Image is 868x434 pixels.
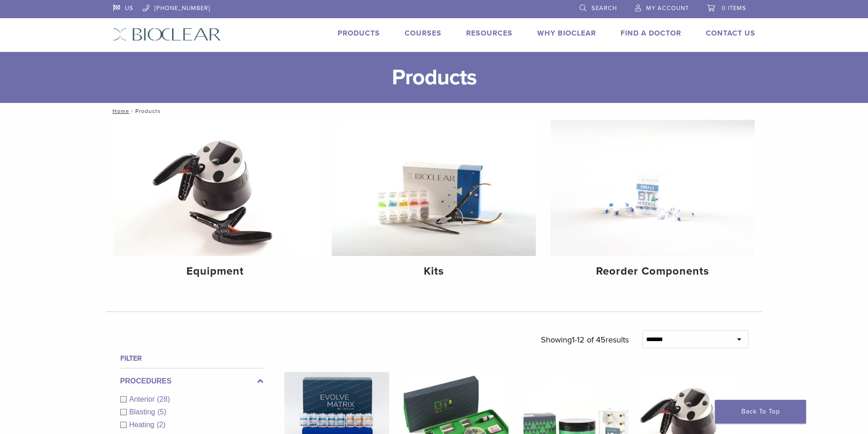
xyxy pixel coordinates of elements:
span: Blasting [129,408,158,416]
a: Equipment [113,120,318,286]
a: Contact Us [706,29,755,38]
a: Back To Top [715,400,806,424]
h4: Equipment [121,263,310,280]
nav: Products [106,103,762,119]
span: My Account [646,5,689,12]
span: (28) [157,395,170,403]
h4: Filter [120,353,263,364]
span: (2) [157,421,166,429]
a: Products [338,29,380,38]
img: Bioclear [113,28,221,41]
a: Find A Doctor [621,29,681,38]
span: (5) [157,408,166,416]
img: Reorder Components [550,120,755,256]
a: Home [110,108,129,114]
h4: Reorder Components [558,263,747,280]
span: 1-12 of 45 [572,335,606,345]
a: Reorder Components [550,120,755,286]
span: 0 items [722,5,746,12]
a: Kits [332,120,536,286]
a: Resources [466,29,513,38]
img: Equipment [113,120,318,256]
label: Procedures [120,376,263,387]
img: Kits [332,120,536,256]
p: Showing results [541,330,629,349]
a: Why Bioclear [537,29,596,38]
h4: Kits [339,263,529,280]
span: Anterior [129,395,157,403]
span: Search [591,5,617,12]
span: / [129,109,135,113]
a: Courses [405,29,442,38]
span: Heating [129,421,157,429]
